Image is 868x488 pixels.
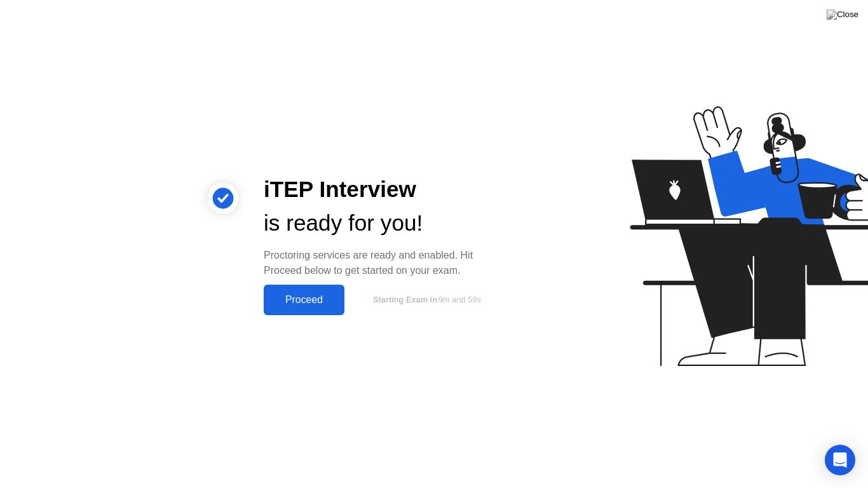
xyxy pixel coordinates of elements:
[264,248,500,278] div: Proctoring services are ready and enabled. Hit Proceed below to get started on your exam.
[264,207,500,240] div: is ready for you!
[264,173,500,207] div: iTEP Interview
[438,295,481,304] span: 9m and 59s
[827,10,858,20] img: Close
[264,285,344,315] button: Proceed
[268,294,341,306] div: Proceed
[825,445,855,475] div: Open Intercom Messenger
[351,288,500,312] button: Starting Exam in9m and 59s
